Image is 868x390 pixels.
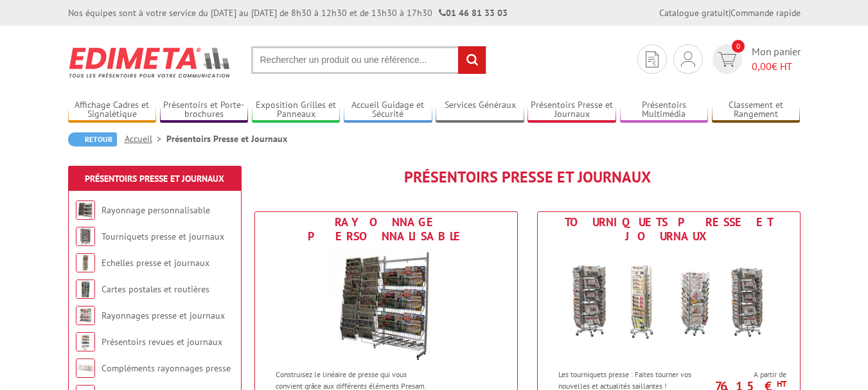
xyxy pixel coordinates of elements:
[102,283,209,295] a: Cartes postales et routières
[731,7,801,19] a: Commande rapide
[102,310,225,321] a: Rayonnages presse et journaux
[68,39,232,86] img: Edimeta
[68,100,157,121] a: Affichage Cadres et Signalétique
[160,100,249,121] a: Présentoirs et Porte-brochures
[254,169,801,186] h1: Présentoirs Presse et Journaux
[752,59,801,74] span: € HT
[659,7,729,19] a: Catalogue gratuit
[76,279,95,299] img: Cartes postales et routières
[436,100,524,121] a: Services Généraux
[709,44,801,74] a: devis rapide 0 Mon panier 0,00€ HT
[752,44,801,74] span: Mon panier
[85,173,224,184] a: Présentoirs Presse et Journaux
[102,362,231,374] a: Compléments rayonnages presse
[714,382,786,390] p: 76.15 €
[646,51,659,67] img: devis rapide
[721,369,786,380] span: A partir de
[102,231,224,242] a: Tourniquets presse et journaux
[68,132,117,146] a: Retour
[251,46,486,74] input: Rechercher un produit ou une référence...
[102,336,222,348] a: Présentoirs revues et journaux
[777,378,786,389] sup: HT
[659,6,801,19] div: |
[718,52,736,67] img: devis rapide
[166,132,287,145] li: Présentoirs Presse et Journaux
[732,40,745,53] span: 0
[76,227,95,246] img: Tourniquets presse et journaux
[76,359,95,378] img: Compléments rayonnages presse
[76,306,95,325] img: Rayonnages presse et journaux
[328,247,444,362] img: Rayonnage personnalisable
[752,60,772,73] span: 0,00
[344,100,432,121] a: Accueil Guidage et Sécurité
[102,204,210,216] a: Rayonnage personnalisable
[550,247,788,362] img: Tourniquets presse et journaux
[527,100,616,121] a: Présentoirs Presse et Journaux
[541,215,797,244] div: Tourniquets presse et journaux
[76,253,95,272] img: Echelles presse et journaux
[102,257,209,269] a: Echelles presse et journaux
[258,215,514,244] div: Rayonnage personnalisable
[712,100,801,121] a: Classement et Rangement
[681,51,695,67] img: devis rapide
[125,133,166,145] a: Accueil
[458,46,486,74] input: rechercher
[439,7,508,19] strong: 01 46 81 33 03
[76,332,95,351] img: Présentoirs revues et journaux
[68,6,508,19] div: Nos équipes sont à votre service du [DATE] au [DATE] de 8h30 à 12h30 et de 13h30 à 17h30
[252,100,341,121] a: Exposition Grilles et Panneaux
[76,200,95,220] img: Rayonnage personnalisable
[620,100,709,121] a: Présentoirs Multimédia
